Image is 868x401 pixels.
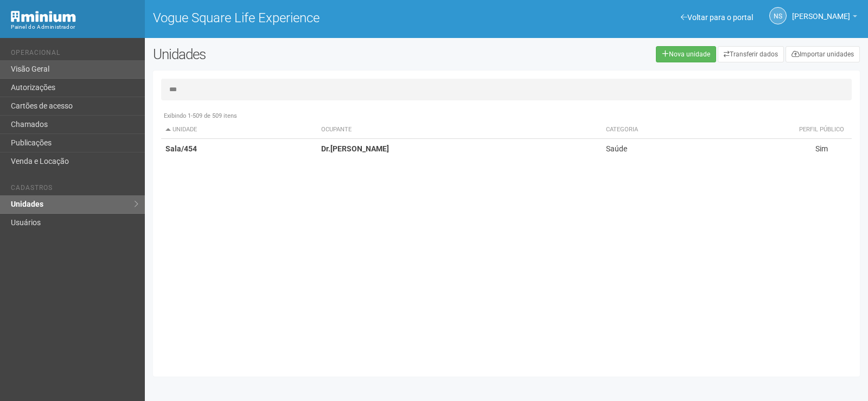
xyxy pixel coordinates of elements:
[153,46,438,62] h2: Unidades
[718,46,784,62] a: Transferir dados
[769,7,787,24] a: NS
[602,121,792,139] th: Categoria: activate to sort column ascending
[792,14,857,22] a: [PERSON_NAME]
[317,121,601,139] th: Ocupante: activate to sort column ascending
[656,46,716,62] a: Nova unidade
[321,144,389,153] strong: Dr.[PERSON_NAME]
[792,2,850,21] span: Nicolle Silva
[161,111,852,121] div: Exibindo 1-509 de 509 itens
[602,139,792,159] td: Saúde
[11,11,76,22] img: Minium
[153,11,499,25] h1: Vogue Square Life Experience
[11,184,137,195] li: Cadastros
[165,144,197,153] strong: Sala/454
[11,22,137,32] div: Painel do Administrador
[681,13,753,22] a: Voltar para o portal
[786,46,860,62] a: Importar unidades
[11,49,137,60] li: Operacional
[791,121,852,139] th: Perfil público: activate to sort column ascending
[815,144,828,153] span: Sim
[161,121,317,139] th: Unidade: activate to sort column descending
